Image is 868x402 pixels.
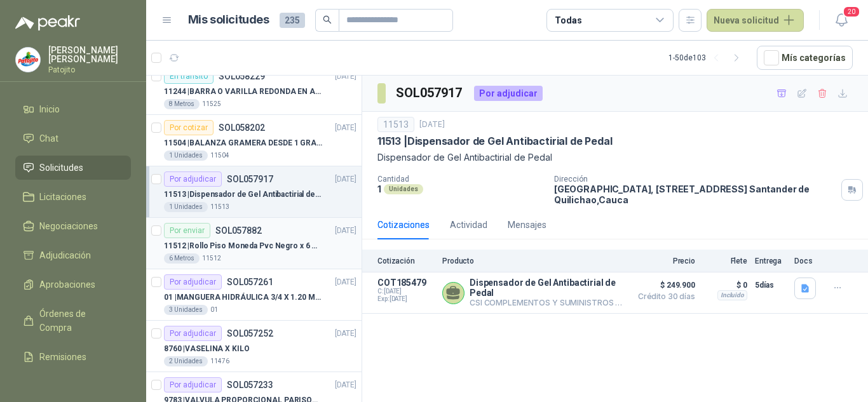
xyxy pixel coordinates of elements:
p: [DATE] [335,225,356,237]
p: SOL058202 [219,123,265,132]
span: Licitaciones [39,190,86,204]
a: Por adjudicarSOL057261[DATE] 01 |MANGUERA HIDRÁULICA 3/4 X 1.20 METROS DE LONGITUD HR-HR-ACOPLADA... [146,269,362,321]
p: 01 | MANGUERA HIDRÁULICA 3/4 X 1.20 METROS DE LONGITUD HR-HR-ACOPLADA [164,291,322,304]
p: Dispensador de Gel Antibactirial de Pedal [470,278,624,298]
p: SOL057261 [227,278,273,286]
div: 1 Unidades [164,151,208,161]
button: 20 [830,9,853,32]
p: [DATE] [335,328,356,340]
p: [DATE] [419,119,445,131]
p: 11513 | Dispensador de Gel Antibactirial de Pedal [377,135,612,148]
div: Actividad [450,218,487,232]
button: Mís categorías [757,46,853,70]
p: 11512 [202,253,221,264]
span: Remisiones [39,350,86,364]
p: Patojito [48,66,131,74]
a: Por enviarSOL057882[DATE] 11512 |Rollo Piso Moneda Pvc Negro x 6 metros6 Metros11512 [146,218,362,269]
span: Crédito 30 días [632,293,695,300]
a: Inicio [15,97,131,121]
p: Flete [703,257,747,265]
div: Por adjudicar [164,326,222,341]
p: COT185479 [377,278,435,288]
p: SOL057233 [227,380,273,389]
p: SOL058229 [219,72,265,81]
div: Por adjudicar [474,86,543,101]
a: Adjudicación [15,243,131,267]
p: [PERSON_NAME] [PERSON_NAME] [48,46,131,64]
div: Por enviar [164,223,210,238]
p: Dirección [554,175,836,184]
span: C: [DATE] [377,288,435,295]
p: Cantidad [377,175,544,184]
p: Precio [632,257,695,265]
p: [DATE] [335,70,356,83]
p: [DATE] [335,122,356,134]
div: Por adjudicar [164,171,222,187]
h3: SOL057917 [396,83,464,103]
div: 8 Metros [164,99,200,109]
span: Negociaciones [39,219,98,233]
span: $ 249.900 [632,278,695,293]
p: SOL057917 [227,175,273,184]
div: En tránsito [164,69,214,84]
div: 1 - 50 de 103 [668,48,747,68]
p: 11513 [210,202,229,212]
img: Company Logo [16,48,40,72]
a: Por adjudicarSOL057917[DATE] 11513 |Dispensador de Gel Antibactirial de Pedal1 Unidades11513 [146,166,362,218]
p: 5 días [755,278,787,293]
p: Docs [794,257,820,265]
p: 1 [377,184,381,194]
div: 11513 [377,117,414,132]
span: 20 [843,6,860,18]
p: 11513 | Dispensador de Gel Antibactirial de Pedal [164,189,322,201]
span: Órdenes de Compra [39,307,119,335]
p: 11476 [210,356,229,366]
a: Aprobaciones [15,272,131,297]
a: Remisiones [15,345,131,369]
a: Por adjudicarSOL057252[DATE] 8760 |VASELINA X KILO2 Unidades11476 [146,321,362,372]
p: SOL057882 [215,226,262,235]
p: [DATE] [335,173,356,185]
span: Adjudicación [39,248,91,262]
button: Nueva solicitud [707,9,804,32]
p: 11504 [210,151,229,161]
p: Dispensador de Gel Antibactirial de Pedal [377,151,853,164]
span: Aprobaciones [39,278,95,291]
p: 01 [210,305,218,315]
a: Órdenes de Compra [15,302,131,340]
p: 11525 [202,99,221,109]
p: [DATE] [335,379,356,391]
span: Exp: [DATE] [377,295,435,303]
h1: Mis solicitudes [188,11,269,29]
img: Logo peakr [15,15,80,30]
span: Solicitudes [39,161,83,175]
div: Incluido [717,290,747,300]
a: Solicitudes [15,156,131,180]
p: Producto [442,257,624,265]
p: $ 0 [703,278,747,293]
div: Unidades [384,184,423,194]
div: 1 Unidades [164,202,208,212]
p: 8760 | VASELINA X KILO [164,343,249,355]
a: Chat [15,126,131,151]
div: 6 Metros [164,253,200,264]
div: Todas [555,13,581,27]
p: 11244 | BARRA O VARILLA REDONDA EN ACERO INOXIDABLE DE 2" O 50 MM [164,86,322,98]
div: Por adjudicar [164,377,222,392]
div: Por adjudicar [164,274,222,290]
span: search [323,15,332,24]
a: Por cotizarSOL058202[DATE] 11504 |BALANZA GRAMERA DESDE 1 GRAMO HASTA 5 GRAMOS1 Unidades11504 [146,115,362,166]
div: 2 Unidades [164,356,208,366]
p: 11512 | Rollo Piso Moneda Pvc Negro x 6 metros [164,240,322,252]
p: Cotización [377,257,435,265]
div: Mensajes [508,218,546,232]
p: CSI COMPLEMENTOS Y SUMINISTROS INDUSTRIALES SAS [470,298,624,308]
p: [GEOGRAPHIC_DATA], [STREET_ADDRESS] Santander de Quilichao , Cauca [554,184,836,205]
p: Entrega [755,257,787,265]
span: Chat [39,131,58,145]
p: 11504 | BALANZA GRAMERA DESDE 1 GRAMO HASTA 5 GRAMOS [164,137,322,149]
span: Inicio [39,102,60,116]
p: SOL057252 [227,329,273,338]
span: 235 [280,13,305,28]
div: Cotizaciones [377,218,430,232]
